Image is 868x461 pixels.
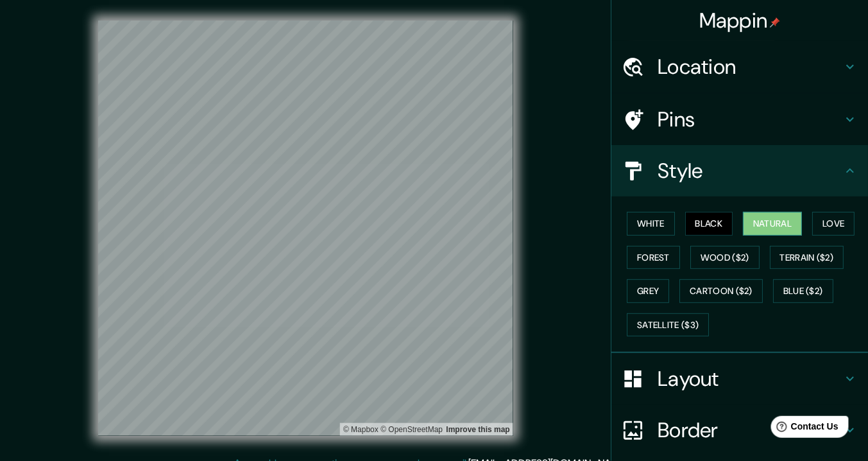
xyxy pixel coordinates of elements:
button: Forest [627,246,680,270]
a: Mapbox [343,425,379,434]
button: Black [685,212,733,236]
button: Wood ($2) [690,246,760,270]
h4: Style [658,158,842,184]
button: Natural [743,212,802,236]
button: Terrain ($2) [770,246,844,270]
div: Layout [611,353,868,404]
button: Satellite ($3) [627,313,709,337]
h4: Location [658,54,842,80]
img: pin-icon.png [770,17,780,28]
h4: Mappin [699,8,781,33]
button: Cartoon ($2) [679,279,763,303]
div: Border [611,404,868,456]
div: Style [611,145,868,196]
canvas: Map [98,21,513,436]
button: Grey [627,279,669,303]
a: Map feedback [447,425,510,434]
button: Blue ($2) [773,279,833,303]
h4: Border [658,417,842,443]
div: Location [611,41,868,92]
a: OpenStreetMap [380,425,443,434]
button: White [627,212,675,236]
h4: Layout [658,366,842,392]
iframe: Help widget launcher [754,411,854,447]
div: Pins [611,94,868,145]
button: Love [812,212,855,236]
h4: Pins [658,107,842,132]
